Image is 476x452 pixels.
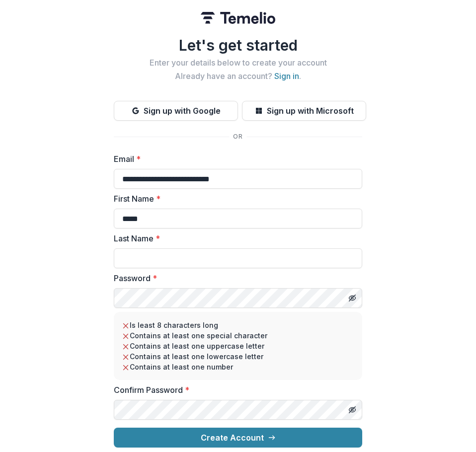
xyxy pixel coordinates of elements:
button: Toggle password visibility [344,402,360,418]
label: Password [114,272,356,284]
keeper-lock: Open Keeper Popup [342,213,354,225]
label: First Name [114,193,356,205]
h2: Enter your details below to create your account [114,58,362,68]
label: Confirm Password [114,384,356,396]
h2: Already have an account? . [114,72,362,81]
a: Sign in [274,71,299,81]
button: Sign up with Google [114,101,238,121]
h1: Let's get started [114,36,362,54]
button: Sign up with Microsoft [242,101,366,121]
button: Create Account [114,428,362,448]
img: Temelio [201,12,275,24]
li: Contains at least one lowercase letter [122,351,354,362]
li: Is least 8 characters long [122,320,354,330]
li: Contains at least one special character [122,330,354,341]
li: Contains at least one uppercase letter [122,341,354,351]
li: Contains at least one number [122,362,354,372]
label: Email [114,153,356,165]
button: Toggle password visibility [344,290,360,306]
label: Last Name [114,232,356,244]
